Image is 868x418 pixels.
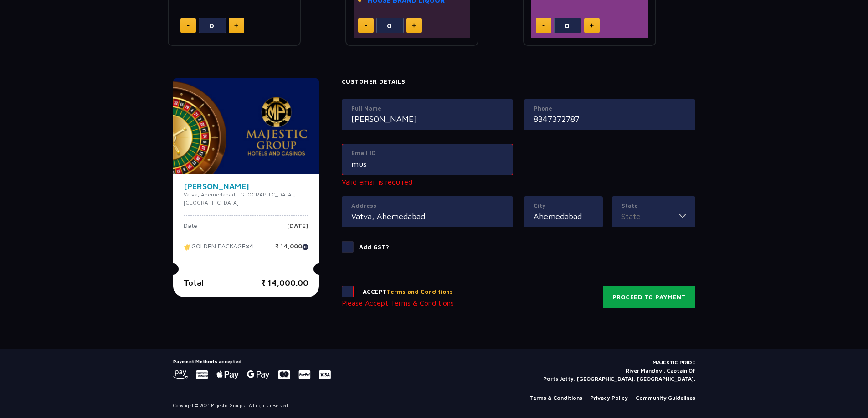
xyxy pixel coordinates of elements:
input: Address [351,210,503,222]
p: ₹ 14,000.00 [261,277,308,289]
strong: x4 [246,242,253,250]
a: Terms & Conditions [530,394,582,402]
img: tikcet [184,243,191,251]
input: Email ID [351,158,503,170]
input: Full Name [351,113,503,125]
img: plus [412,23,416,28]
p: Date [184,222,197,236]
label: Phone [534,104,686,113]
img: toggler icon [679,210,686,222]
input: State [621,210,679,222]
label: Address [351,201,503,211]
input: City [534,210,593,222]
img: minus [542,25,545,26]
a: Privacy Policy [590,394,628,402]
label: State [621,201,686,211]
p: ₹ 14,000 [275,243,308,257]
p: [DATE] [287,222,308,236]
h5: Payment Methods accepted [173,358,331,364]
label: City [534,201,593,211]
img: minus [365,25,367,26]
p: Please Accept Terms & Conditions [342,297,454,308]
img: plus [590,23,594,28]
input: Mobile [534,113,686,125]
p: MAJESTIC PRIDE River Mandovi, Captain Of Ports Jetty, [GEOGRAPHIC_DATA], [GEOGRAPHIC_DATA]. [543,358,695,383]
p: Total [184,277,204,289]
label: Email ID [351,149,503,158]
p: Copyright © 2021 Majestic Groups . All rights reserved. [173,402,289,409]
p: Add GST? [359,243,389,252]
h4: Customer Details [342,78,695,86]
p: Valid email is required [342,176,513,187]
img: majesticPride-banner [173,78,319,174]
button: Proceed to Payment [603,286,695,308]
p: I Accept [359,287,453,297]
p: GOLDEN PACKAGE [184,243,253,257]
h4: [PERSON_NAME] [184,182,308,191]
img: minus [187,25,190,26]
a: Community Guidelines [636,394,695,402]
label: Full Name [351,104,503,113]
p: Vatva, Ahemedabad, [GEOGRAPHIC_DATA], [GEOGRAPHIC_DATA] [184,191,308,207]
img: plus [234,23,238,28]
button: Terms and Conditions [387,287,453,297]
